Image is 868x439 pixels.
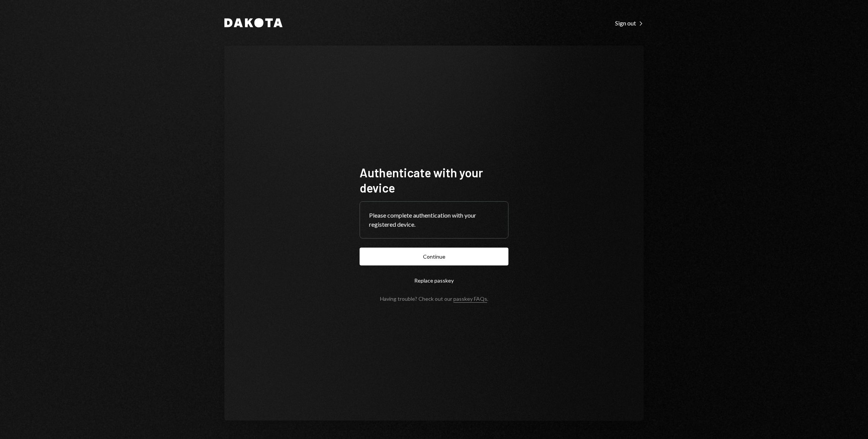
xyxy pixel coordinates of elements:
[369,211,499,229] div: Please complete authentication with your registered device.
[615,19,644,27] div: Sign out
[360,165,508,195] h1: Authenticate with your device
[453,295,487,303] a: passkey FAQs
[360,248,508,265] button: Continue
[380,295,488,302] div: Having trouble? Check out our .
[360,272,508,289] button: Replace passkey
[615,19,644,27] a: Sign out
